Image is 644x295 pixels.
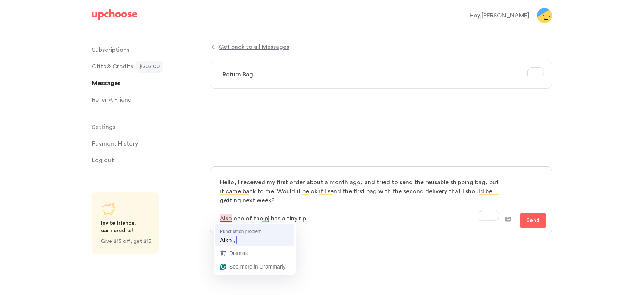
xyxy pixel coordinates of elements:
p: Payment History [92,136,138,151]
span: Send [526,216,540,225]
span: Messages [92,76,121,91]
a: Subscriptions [92,42,201,57]
a: Share UpChoose [92,192,159,254]
span: Gifts & Credits [92,59,133,74]
p: Refer A Friend [92,92,132,107]
a: Messages [92,76,201,91]
a: Log out [92,153,201,168]
span: Get back to all Messages [219,42,289,51]
a: UpChoose [92,9,137,23]
a: Payment History [92,136,201,151]
span: Log out [92,153,114,168]
p: Subscriptions [92,42,129,57]
button: Send [520,213,546,228]
span: $207.00 [139,61,160,73]
textarea: To enrich screen reader interactions, please activate Accessibility in Grammarly extension settings [215,173,505,228]
span: Settings [92,120,115,135]
div: Hey, [PERSON_NAME] ! [470,11,531,20]
a: Gifts & Credits$207.00 [92,59,201,74]
a: Settings [92,120,201,135]
textarea: To enrich screen reader interactions, please activate Accessibility in Grammarly extension settings [210,61,552,88]
a: Refer A Friend [92,92,201,107]
img: UpChoose [92,9,137,20]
